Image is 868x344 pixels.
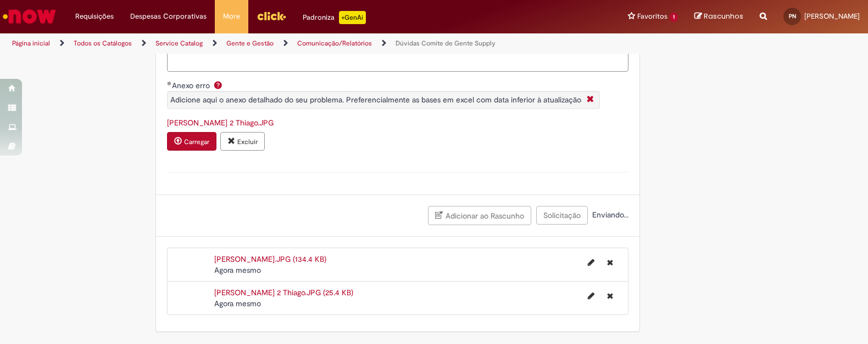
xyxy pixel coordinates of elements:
a: Dúvidas Comite de Gente Supply [396,39,496,48]
span: Favoritos [637,11,667,22]
span: 1 [670,13,678,22]
button: Editar nome de arquivo Splan Thiago.JPG [581,254,601,271]
span: Requisições [75,11,114,22]
span: PN [789,13,796,20]
img: click_logo_yellow_360x200.png [257,8,286,24]
span: Obrigatório Preenchido [167,81,172,85]
a: Service Catalog [155,39,203,48]
span: Agora mesmo [214,265,261,275]
button: Editar nome de arquivo Splan 2 Thiago.JPG [581,287,601,305]
span: Rascunhos [704,11,743,21]
span: [PERSON_NAME] [804,12,860,21]
p: +GenAi [339,11,366,24]
a: Página inicial [12,39,50,48]
button: Excluir Splan Thiago.JPG [600,254,620,271]
a: Download de Splan 2 Thiago.JPG [167,118,274,128]
small: Excluir [237,137,258,146]
ul: Trilhas de página [8,33,570,54]
button: Excluir anexo Splan 2 Thiago.JPG [220,132,265,151]
a: Gente e Gestão [226,39,274,48]
span: Adicione aqui o anexo detalhado do seu problema. Preferencialmente as bases em excel com data inf... [170,95,581,105]
span: Despesas Corporativas [130,11,207,22]
button: Carregar anexo de Anexo erro Required [167,132,216,151]
a: [PERSON_NAME] 2 Thiago.JPG (25.4 KB) [214,288,353,297]
div: Padroniza [303,11,366,24]
a: Comunicação/Relatórios [297,39,372,48]
span: Anexo erro [172,81,212,90]
img: ServiceNow [1,5,58,27]
time: 31/08/2025 12:49:43 [214,265,261,275]
span: More [223,11,240,22]
a: [PERSON_NAME].JPG (134.4 KB) [214,254,326,264]
span: Enviando... [590,210,628,220]
span: Ajuda para Anexo erro [212,81,225,89]
button: Excluir Splan 2 Thiago.JPG [600,287,620,305]
a: Rascunhos [694,12,743,22]
textarea: Descrição detalhada do erro [167,42,628,72]
small: Carregar [184,137,209,146]
i: Fechar More information Por question_anexo_erro [584,94,597,106]
time: 31/08/2025 12:49:28 [214,299,261,308]
a: Todos os Catálogos [74,39,132,48]
span: Agora mesmo [214,299,261,308]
